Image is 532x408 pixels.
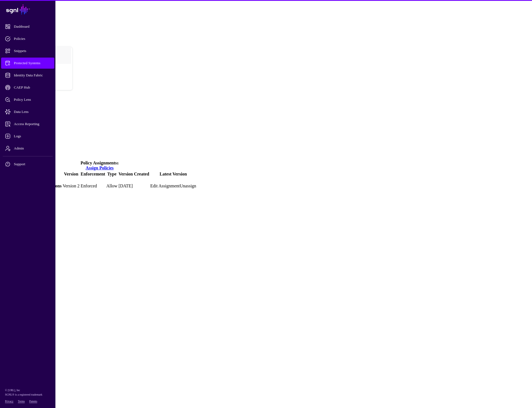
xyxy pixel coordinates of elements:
a: Admin [1,143,54,154]
div: / [11,18,521,22]
a: Edit Assignment [150,184,180,188]
p: SGNL® is a registered trademark [5,392,50,397]
a: Protected Systems [1,58,54,69]
td: Allow [106,177,118,195]
a: Terms [18,400,25,403]
span: Identity Data Fabric [5,73,59,78]
th: Type [106,171,118,177]
a: CAEP Hub [1,82,54,93]
span: CAEP Hub [5,85,59,90]
a: Patents [29,400,37,403]
span: Data Lens [5,109,59,115]
a: SGNL [3,3,52,16]
th: Latest Version [150,171,196,177]
span: Policies [5,36,59,42]
a: Data Lens [1,106,54,117]
a: Access Reporting [1,118,54,130]
th: Enforcement [80,171,106,177]
p: © [URL], Inc [5,388,50,392]
span: Policy Assignments [81,161,117,165]
span: Dashboard [5,24,59,29]
div: / [11,26,521,30]
span: Logs [5,133,59,139]
span: Access Reporting [5,121,59,127]
span: [DATE] [119,184,133,188]
span: Enforced [81,184,97,188]
span: Admin [5,146,59,151]
a: Logs [1,131,54,142]
a: Unassign [180,184,196,188]
a: Identity Data Fabric [1,70,54,81]
a: Privacy [5,400,14,403]
th: Version [62,171,80,177]
span: Snippets [5,48,59,54]
td: Version 2 [62,177,80,195]
a: Assign Policies [86,166,114,170]
span: Policy Lens [5,97,59,102]
div: / [11,34,521,38]
small: 1 [117,161,119,165]
h2: AuthWeb API [2,107,530,115]
a: Policies [1,33,54,44]
a: Dashboard [1,21,54,32]
a: Policy Lens [1,94,54,105]
a: Snippets [1,45,54,56]
span: Support [5,161,59,167]
th: Version Created [118,171,150,177]
span: Protected Systems [5,60,59,66]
